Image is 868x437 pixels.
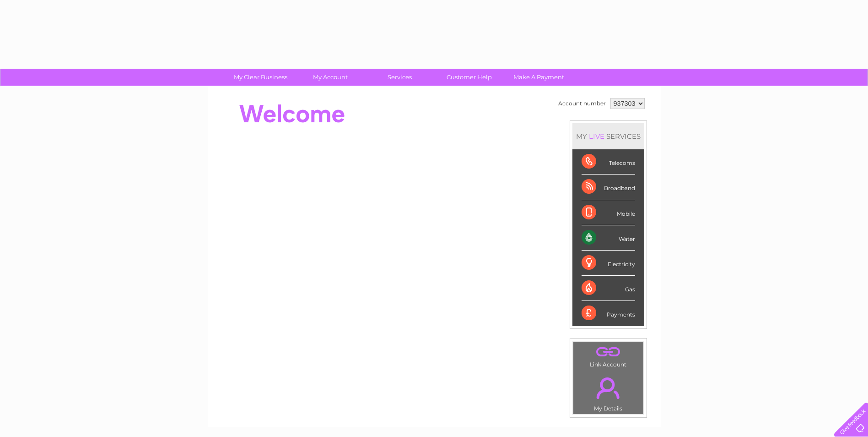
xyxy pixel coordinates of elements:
div: MY SERVICES [572,123,644,149]
a: Customer Help [431,69,507,86]
div: Payments [582,301,635,326]
a: My Account [292,69,368,86]
div: Mobile [582,200,635,225]
a: My Clear Business [223,69,298,86]
div: Broadband [582,175,635,200]
div: Water [582,225,635,251]
div: Gas [582,276,635,301]
div: LIVE [587,132,606,141]
td: Account number [556,96,608,111]
td: Link Account [573,341,644,370]
a: . [576,344,641,360]
div: Electricity [582,251,635,276]
a: Make A Payment [501,69,577,86]
a: Services [362,69,437,86]
a: . [576,372,641,404]
div: Telecoms [582,149,635,175]
td: My Details [573,370,644,415]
